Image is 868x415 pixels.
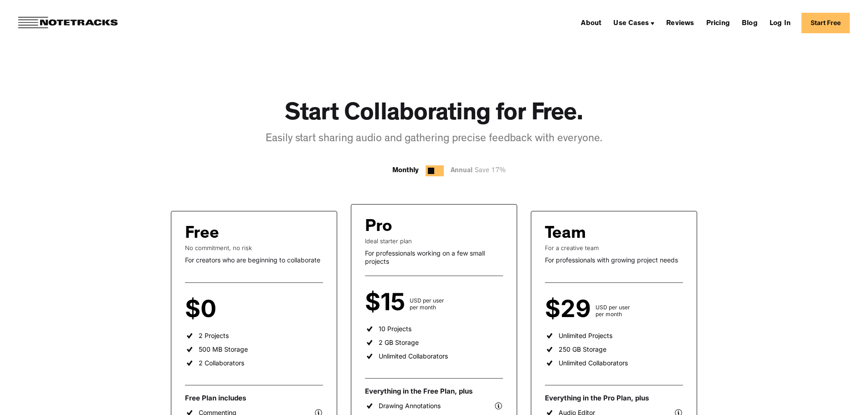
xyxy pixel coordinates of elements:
[577,15,605,30] a: About
[473,168,506,174] span: Save 17%
[199,345,248,354] div: 500 MB Storage
[545,225,586,244] div: Team
[379,338,419,347] div: 2 GB Storage
[185,301,221,318] div: $0
[613,20,649,27] div: Use Cases
[545,244,683,251] div: For a creative team
[199,332,229,340] div: 2 Projects
[801,13,850,33] a: Start Free
[379,352,448,360] div: Unlimited Collaborators
[766,15,794,30] a: Log In
[365,237,503,245] div: Ideal starter plan
[738,15,761,30] a: Blog
[392,165,419,176] div: Monthly
[185,225,219,244] div: Free
[703,15,734,30] a: Pricing
[559,345,606,354] div: 250 GB Storage
[266,132,602,147] div: Easily start sharing audio and gathering precise feedback with everyone.
[451,165,510,177] div: Annual
[221,304,247,318] div: per user per month
[559,332,612,340] div: Unlimited Projects
[199,359,244,367] div: 2 Collaborators
[663,15,698,30] a: Reviews
[545,394,683,403] div: Everything in the Pro Plan, plus
[185,256,323,264] div: For creators who are beginning to collaborate
[365,294,410,311] div: $15
[365,249,503,265] div: For professionals working on a few small projects
[610,15,658,30] div: Use Cases
[365,387,503,396] div: Everything in the Free Plan, plus
[185,394,323,403] div: Free Plan includes
[596,304,630,318] div: USD per user per month
[379,325,411,333] div: 10 Projects
[410,297,444,311] div: USD per user per month
[365,218,392,237] div: Pro
[545,256,683,264] div: For professionals with growing project needs
[185,244,323,251] div: No commitment, no risk
[379,402,441,410] div: Drawing Annotations
[559,359,628,367] div: Unlimited Collaborators
[545,301,596,318] div: $29
[285,100,583,130] h1: Start Collaborating for Free.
